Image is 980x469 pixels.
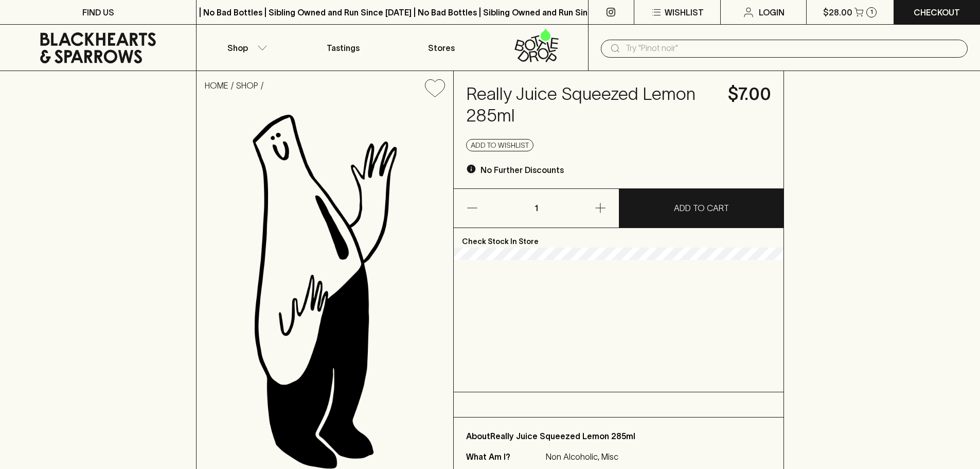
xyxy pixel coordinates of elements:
[466,430,771,442] p: About Really Juice Squeezed Lemon 285ml
[197,25,294,71] button: Shop
[759,6,785,19] p: Login
[393,25,490,71] a: Stores
[327,42,360,54] p: Tastings
[454,228,783,248] p: Check Stock In Store
[870,9,873,15] p: 1
[236,81,258,90] a: SHOP
[480,164,564,176] p: No Further Discounts
[294,25,392,71] a: Tastings
[674,202,729,214] p: ADD TO CART
[466,450,543,463] p: What Am I?
[626,40,959,57] input: Try "Pinot noir"
[665,6,704,19] p: Wishlist
[421,75,449,101] button: Add to wishlist
[428,42,455,54] p: Stores
[466,139,533,151] button: Add to wishlist
[914,6,960,19] p: Checkout
[466,83,716,127] h4: Really Juice Squeezed Lemon 285ml
[227,42,248,54] p: Shop
[619,189,784,228] button: ADD TO CART
[82,6,114,19] p: FIND US
[546,450,618,463] p: Non Alcoholic, Misc
[205,81,228,90] a: HOME
[728,83,771,105] h4: $7.00
[823,6,852,19] p: $28.00
[524,189,548,228] p: 1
